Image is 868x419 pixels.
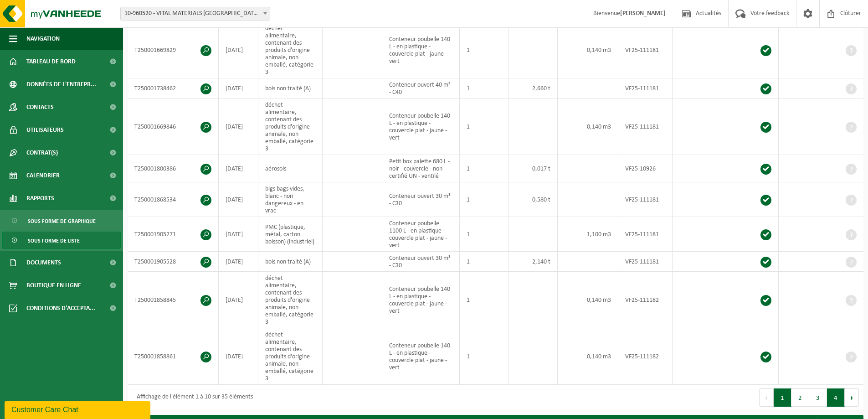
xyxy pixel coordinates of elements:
td: VF25-111182 [618,272,673,328]
iframe: chat widget [5,399,152,419]
td: bois non traité (A) [258,78,323,98]
td: VF25-111181 [618,22,673,78]
td: 1 [460,22,509,78]
td: VF25-111181 [618,217,673,252]
td: 0,580 t [508,182,558,217]
td: Petit box palette 680 L - noir - couvercle - non certifié UN - ventilé [382,155,459,182]
span: Sous forme de liste [28,232,80,249]
a: Sous forme de graphique [2,212,121,229]
td: T250001868534 [128,182,219,217]
td: déchet alimentaire, contenant des produits d'origine animale, non emballé, catégorie 3 [258,22,323,78]
span: Données de l'entrepr... [26,73,96,96]
td: 1 [460,328,509,385]
a: Sous forme de liste [2,232,121,249]
span: Documents [26,251,61,274]
span: Rapports [26,187,54,210]
td: VF25-111181 [618,252,673,272]
td: T250001669846 [128,98,219,155]
td: Conteneur poubelle 140 L - en plastique - couvercle plat - jaune - vert [382,22,459,78]
td: 2,140 t [508,252,558,272]
div: Affichage de l'élément 1 à 10 sur 35 éléments [132,389,253,406]
td: VF25-111181 [618,182,673,217]
td: 0,140 m3 [558,272,618,328]
td: Conteneur ouvert 30 m³ - C30 [382,182,459,217]
span: Sous forme de graphique [28,212,96,230]
span: 10-960520 - VITAL MATERIALS BELGIUM S.A. - TILLY [120,7,270,21]
td: 1 [460,155,509,182]
td: 0,017 t [508,155,558,182]
td: T250001800386 [128,155,219,182]
td: [DATE] [219,155,258,182]
strong: [PERSON_NAME] [620,10,666,17]
button: Next [845,388,859,407]
td: T250001669829 [128,22,219,78]
td: T250001858861 [128,328,219,385]
span: Navigation [26,27,60,50]
td: 1 [460,272,509,328]
td: [DATE] [219,252,258,272]
span: Contacts [26,96,54,119]
td: VF25-111181 [618,78,673,98]
td: [DATE] [219,22,258,78]
td: VF25-111182 [618,328,673,385]
td: Conteneur ouvert 30 m³ - C30 [382,252,459,272]
td: T250001905528 [128,252,219,272]
td: T250001738462 [128,78,219,98]
td: 0,140 m3 [558,328,618,385]
td: [DATE] [219,328,258,385]
button: 4 [827,388,845,407]
td: déchet alimentaire, contenant des produits d'origine animale, non emballé, catégorie 3 [258,98,323,155]
button: Previous [759,388,774,407]
td: [DATE] [219,272,258,328]
td: aérosols [258,155,323,182]
td: bigs bags vides, blanc - non dangereux - en vrac [258,182,323,217]
button: 1 [774,388,791,407]
td: 1 [460,78,509,98]
span: Contrat(s) [26,141,58,164]
td: 0,140 m3 [558,98,618,155]
span: Conditions d'accepta... [26,297,95,320]
td: PMC (plastique, métal, carton boisson) (industriel) [258,217,323,252]
span: 10-960520 - VITAL MATERIALS BELGIUM S.A. - TILLY [121,7,270,20]
span: Boutique en ligne [26,274,81,297]
td: 1 [460,98,509,155]
td: Conteneur poubelle 140 L - en plastique - couvercle plat - jaune - vert [382,328,459,385]
td: Conteneur poubelle 140 L - en plastique - couvercle plat - jaune - vert [382,98,459,155]
td: déchet alimentaire, contenant des produits d'origine animale, non emballé, catégorie 3 [258,328,323,385]
td: [DATE] [219,217,258,252]
td: 2,660 t [508,78,558,98]
td: T250001858845 [128,272,219,328]
span: Tableau de bord [26,50,76,73]
td: 0,140 m3 [558,22,618,78]
td: [DATE] [219,78,258,98]
td: 1 [460,252,509,272]
span: Utilisateurs [26,119,64,141]
td: 1 [460,217,509,252]
td: déchet alimentaire, contenant des produits d'origine animale, non emballé, catégorie 3 [258,272,323,328]
td: VF25-10926 [618,155,673,182]
td: VF25-111181 [618,98,673,155]
td: [DATE] [219,98,258,155]
span: Calendrier [26,164,60,187]
td: Conteneur poubelle 140 L - en plastique - couvercle plat - jaune - vert [382,272,459,328]
td: [DATE] [219,182,258,217]
td: Conteneur poubelle 1100 L - en plastique - couvercle plat - jaune - vert [382,217,459,252]
td: bois non traité (A) [258,252,323,272]
button: 3 [809,388,827,407]
td: T250001905271 [128,217,219,252]
td: 1 [460,182,509,217]
td: 1,100 m3 [558,217,618,252]
button: 2 [791,388,809,407]
td: Conteneur ouvert 40 m³ - C40 [382,78,459,98]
